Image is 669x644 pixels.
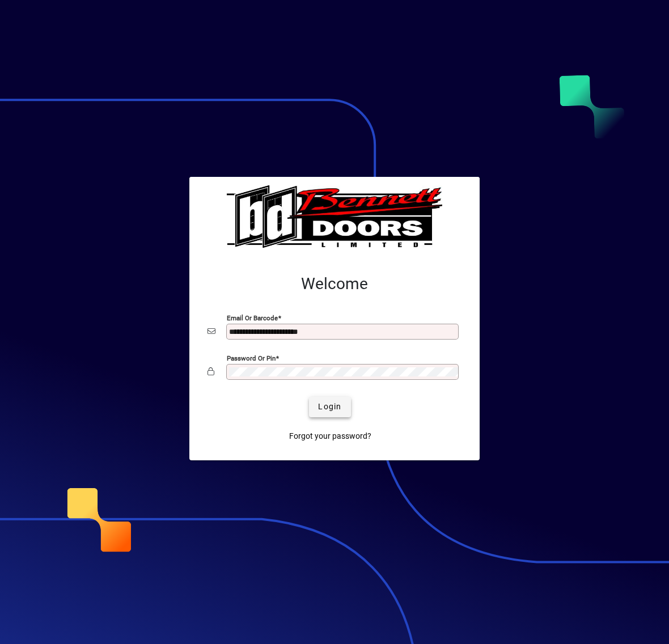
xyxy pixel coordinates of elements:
mat-label: Email or Barcode [227,313,278,321]
mat-label: Password or Pin [227,354,276,362]
a: Forgot your password? [285,426,376,447]
span: Forgot your password? [289,430,371,442]
span: Login [318,401,341,413]
h2: Welcome [208,274,461,294]
button: Login [309,397,350,417]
